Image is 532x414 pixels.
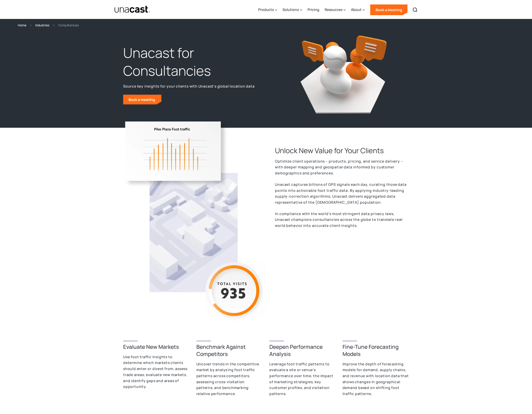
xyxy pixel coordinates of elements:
[258,7,274,12] div: Products
[196,343,263,358] h3: Benchmark Against Competitors
[287,26,397,117] img: Unacast for Consultancies: 3D icon of Consultants with chat bubbles
[325,1,346,19] div: Resources
[18,23,26,28] a: Home
[275,211,409,229] p: In compliance with the world’s most stringent data privacy laws, Unacast champions consultancies ...
[275,146,409,155] h2: Unlock New Value for Your Clients
[269,343,336,358] h3: Deepen Performance Analysis
[370,4,407,15] a: Book a Meeting
[123,95,161,105] a: Book a meeting
[123,119,266,322] img: Example Foot Traffic infographic showing daily foot traffic and total visits to a store
[114,6,151,13] img: Unacast text logo
[351,1,365,19] div: About
[123,83,266,89] p: Source key insights for your clients with Unacast's global location data
[58,23,79,28] div: Consultancies
[283,1,302,19] div: Solutions
[258,1,277,19] div: Products
[35,23,49,28] a: Industries
[325,7,342,12] div: Resources
[114,6,151,13] a: home
[269,361,336,397] p: Leverage foot traffic patterns to evaluate a site or venue’s performance over time, the impact of...
[275,182,409,205] p: Unacast captures billions of GPS signals each day, curating those data points into actionable foo...
[351,7,362,12] div: About
[123,343,179,350] h3: Evaluate New Markets
[343,361,409,397] p: Improve the depth of forecasting models for demand, supply chains, and revenue with location data...
[343,343,409,358] h3: Fine-Tune Forecasting Models
[283,7,299,12] div: Solutions
[275,158,409,176] p: Optimize client operations – products, pricing, and service delivery – with deeper mapping and ge...
[123,354,190,390] p: Use foot traffic insights to determine which markets clients should enter or divest from, assess ...
[412,7,418,13] img: Search icon
[308,1,319,19] a: Pricing
[123,44,266,80] h1: Unacast for Consultancies
[196,361,263,397] p: Uncover trends in the competitive market by analyzing foot traffic patterns across competitors, a...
